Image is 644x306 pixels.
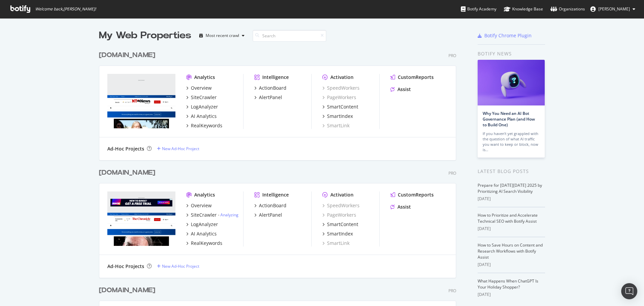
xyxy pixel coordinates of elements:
div: Knowledge Base [504,6,543,12]
div: If you haven’t yet grappled with the question of what AI traffic you want to keep or block, now is… [483,131,540,152]
div: ActionBoard [259,85,286,91]
a: RealKeywords [186,122,222,129]
div: [DATE] [478,196,545,202]
div: Botify Chrome Plugin [484,32,532,39]
div: RealKeywords [191,240,222,247]
a: SmartContent [322,103,358,110]
div: Most recent crawl [206,34,239,38]
a: RealKeywords [186,240,222,247]
div: SmartIndex [327,230,353,237]
a: ActionBoard [254,85,286,91]
div: AlertPanel [259,94,282,101]
a: Why You Need an AI Bot Governance Plan (and How to Build One) [483,111,535,128]
div: RealKeywords [191,122,222,129]
div: [DATE] [478,262,545,268]
div: New Ad-Hoc Project [162,146,199,151]
a: [DOMAIN_NAME] [99,50,158,60]
a: How to Prioritize and Accelerate Technical SEO with Botify Assist [478,212,538,224]
div: Analytics [194,191,215,198]
div: [DATE] [478,226,545,232]
a: SmartLink [322,240,350,247]
div: New Ad-Hoc Project [162,263,199,269]
a: ActionBoard [254,202,286,209]
a: PageWorkers [322,212,356,218]
div: AlertPanel [259,212,282,218]
div: Analytics [194,74,215,81]
div: My Web Properties [99,29,191,42]
a: [DOMAIN_NAME] [99,286,158,295]
div: Botify Academy [461,6,496,12]
a: SmartIndex [322,230,353,237]
button: [PERSON_NAME] [585,4,641,14]
a: New Ad-Hoc Project [157,146,199,151]
a: Analyzing [220,212,238,218]
a: SmartIndex [322,113,353,120]
div: Pro [448,53,456,58]
a: LogAnalyzer [186,221,218,228]
img: www.ntnews.com.au [107,74,175,128]
img: www.thechronicle.com.au [107,191,175,246]
div: [DATE] [478,292,545,298]
div: Intelligence [262,74,289,81]
span: Dwight Rabena [598,6,630,12]
div: Organizations [550,6,585,12]
div: [DOMAIN_NAME] [99,286,155,295]
div: Overview [191,85,212,91]
div: SpeedWorkers [322,85,360,91]
a: How to Save Hours on Content and Research Workflows with Botify Assist [478,242,543,260]
div: Latest Blog Posts [478,168,545,175]
a: LogAnalyzer [186,103,218,110]
div: Ad-Hoc Projects [107,263,144,270]
a: AI Analytics [186,113,217,120]
span: Welcome back, [PERSON_NAME] ! [35,6,96,12]
a: SpeedWorkers [322,202,360,209]
div: - [218,212,238,218]
a: CustomReports [390,74,434,81]
div: SmartIndex [327,113,353,120]
a: PageWorkers [322,94,356,101]
div: SiteCrawler [191,212,217,218]
div: AI Analytics [191,113,217,120]
div: [DOMAIN_NAME] [99,168,155,178]
div: ActionBoard [259,202,286,209]
div: SmartContent [327,221,358,228]
a: Assist [390,204,411,210]
div: LogAnalyzer [191,103,218,110]
div: AI Analytics [191,230,217,237]
a: SmartContent [322,221,358,228]
div: LogAnalyzer [191,221,218,228]
a: SiteCrawler [186,94,217,101]
a: Overview [186,202,212,209]
a: [DOMAIN_NAME] [99,168,158,178]
a: AI Analytics [186,230,217,237]
button: Most recent crawl [197,30,247,41]
div: Ad-Hoc Projects [107,145,144,152]
div: CustomReports [398,191,434,198]
div: CustomReports [398,74,434,81]
a: Assist [390,86,411,93]
div: [DOMAIN_NAME] [99,50,155,60]
div: Open Intercom Messenger [621,283,637,299]
div: Assist [397,204,411,210]
a: SmartLink [322,122,350,129]
div: SiteCrawler [191,94,217,101]
a: AlertPanel [254,94,282,101]
div: SmartContent [327,103,358,110]
div: Assist [397,86,411,93]
a: What Happens When ChatGPT Is Your Holiday Shopper? [478,278,538,290]
input: Search [253,30,326,42]
a: CustomReports [390,191,434,198]
div: Activation [330,74,354,81]
div: Pro [448,170,456,176]
a: Prepare for [DATE][DATE] 2025 by Prioritizing AI Search Visibility [478,182,542,194]
div: Botify news [478,50,545,57]
a: New Ad-Hoc Project [157,263,199,269]
a: Overview [186,85,212,91]
div: Overview [191,202,212,209]
a: Botify Chrome Plugin [478,32,532,39]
